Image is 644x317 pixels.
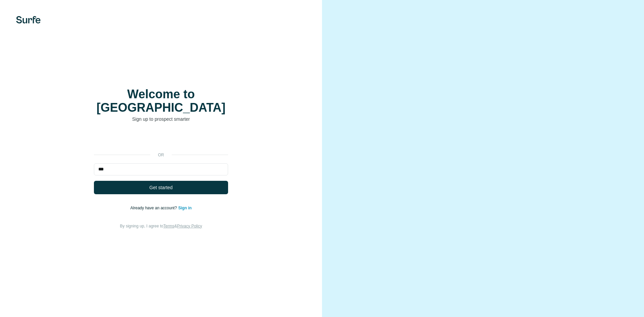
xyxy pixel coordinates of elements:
img: Surfe's logo [16,16,41,23]
p: or [150,152,172,158]
span: Already have an account? [130,206,178,210]
span: By signing up, I agree to & [120,224,202,228]
iframe: Sign in with Google Button [91,133,231,147]
a: Terms [163,224,174,228]
button: Get started [94,181,228,194]
span: Get started [149,184,172,191]
a: Privacy Policy [177,224,202,228]
h1: Welcome to [GEOGRAPHIC_DATA] [94,88,228,114]
a: Sign in [178,206,192,210]
p: Sign up to prospect smarter [94,116,228,122]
